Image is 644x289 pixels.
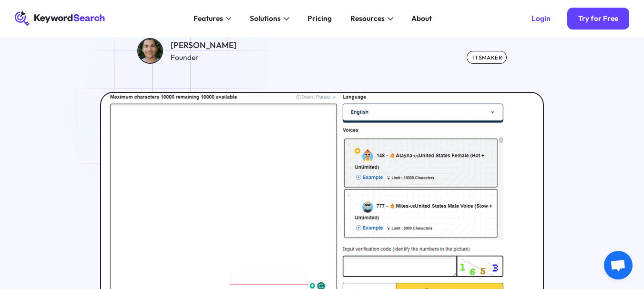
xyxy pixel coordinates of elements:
[194,13,223,24] div: Features
[302,11,337,26] a: Pricing
[567,8,630,30] a: Try for Free
[171,39,236,52] div: [PERSON_NAME]
[467,51,507,64] div: Ttsmaker
[406,11,438,26] a: About
[604,251,633,279] a: Open chat
[578,14,618,23] div: Try for Free
[520,8,562,30] a: Login
[307,13,332,24] div: Pricing
[250,13,281,24] div: Solutions
[350,13,385,24] div: Resources
[171,52,236,63] div: Founder
[532,14,551,23] div: Login
[411,13,432,24] div: About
